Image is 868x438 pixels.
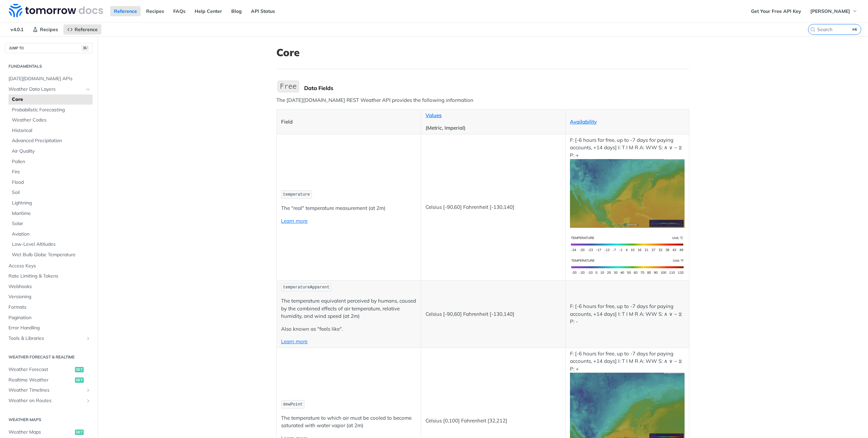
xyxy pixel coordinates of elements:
[426,112,441,118] a: Values
[5,84,93,94] a: Weather Data LayersHide subpages for Weather Data Layers
[12,241,91,248] span: Low-Level Altitudes
[8,94,93,105] a: Core
[281,325,416,333] p: Also known as "feels like".
[5,375,93,385] a: Realtime Weatherget
[40,26,58,32] span: Recipes
[276,46,689,59] h1: Core
[8,366,73,373] span: Weather Forecast
[426,417,561,425] p: Celsius [0,100] Fahrenheit [32,212]
[81,45,89,51] span: ⌘/
[12,127,91,134] span: Historical
[8,314,91,321] span: Pagination
[5,385,93,395] a: Weather TimelinesShow subpages for Weather Timelines
[8,157,93,167] a: Pollen
[170,6,189,16] a: FAQs
[5,365,93,375] a: Weather Forecastget
[283,192,310,197] span: temperature
[8,198,93,208] a: Lightning
[75,377,84,383] span: get
[5,43,93,53] button: JUMP TO⌘/
[9,4,103,17] img: Tomorrow.io Weather API Docs
[75,26,98,32] span: Reference
[85,336,91,341] button: Show subpages for Tools & Libraries
[12,137,91,144] span: Advanced Precipitation
[747,6,805,16] a: Get Your Free API Key
[283,285,330,290] span: temperatureApparent
[8,146,93,156] a: Air Quality
[247,6,279,16] a: API Status
[283,402,303,407] span: dewPoint
[8,105,93,115] a: Probabilistic Forecasting
[810,8,850,14] span: [PERSON_NAME]
[8,273,91,280] span: Rate Limiting & Tokens
[12,179,91,186] span: Flood
[5,63,93,69] h2: Fundamentals
[12,231,91,238] span: Aviation
[5,302,93,312] a: Formats
[570,190,685,196] span: Expand image
[12,96,91,103] span: Core
[281,414,416,430] p: The temperature to which air must be cooled to become saturated with water vapor (at 2m)
[5,323,93,333] a: Error Handling
[426,203,561,211] p: Celsius [-90,60] Fahrenheit [-130,140]
[75,430,84,435] span: get
[807,6,861,16] button: [PERSON_NAME]
[8,239,93,249] a: Low-Level Altitudes
[5,396,93,406] a: Weather on RoutesShow subpages for Weather on Routes
[12,210,91,217] span: Maritime
[570,240,685,247] span: Expand image
[570,303,685,326] p: F: [-6 hours for free, up to -7 days for paying accounts, +14 days] I: T I M R A: WW S: ∧ ∨ ~ ⧖ P: -
[8,304,91,311] span: Formats
[5,74,93,84] a: [DATE][DOMAIN_NAME] APIs
[63,24,101,35] a: Reference
[110,6,141,16] a: Reference
[8,293,91,300] span: Versioning
[5,271,93,281] a: Rate Limiting & Tokens
[8,167,93,177] a: Fire
[8,387,84,394] span: Weather Timelines
[8,335,84,342] span: Tools & Libraries
[281,338,308,345] a: Learn more
[12,189,91,196] span: Soil
[8,209,93,219] a: Maritime
[281,218,308,224] a: Learn more
[8,136,93,146] a: Advanced Precipitation
[7,24,27,35] span: v4.0.1
[281,204,416,212] p: The "real" temperature measurement (at 2m)
[5,282,93,292] a: Webhooks
[8,219,93,229] a: Solar
[12,107,91,113] span: Probabilistic Forecasting
[276,96,689,104] p: The [DATE][DOMAIN_NAME] REST Weather API provides the following information
[5,292,93,302] a: Versioning
[8,126,93,136] a: Historical
[570,403,685,410] span: Expand image
[8,177,93,188] a: Flood
[8,429,73,436] span: Weather Maps
[8,283,91,290] span: Webhooks
[8,325,91,331] span: Error Handling
[142,6,168,16] a: Recipes
[5,261,93,271] a: Access Keys
[12,251,91,258] span: Wet Bulb Globe Temperature
[426,310,561,318] p: Celsius [-90,60] Fahrenheit [-130,140]
[8,250,93,260] a: Wet Bulb Globe Temperature
[426,124,561,132] p: (Metric, Imperial)
[12,220,91,227] span: Solar
[5,354,93,360] h2: Weather Forecast & realtime
[8,86,84,93] span: Weather Data Layers
[12,200,91,206] span: Lightning
[5,417,93,423] h2: Weather Maps
[851,26,859,33] kbd: ⌘K
[8,377,73,384] span: Realtime Weather
[29,24,62,35] a: Recipes
[191,6,226,16] a: Help Center
[570,118,597,125] a: Availability
[85,398,91,403] button: Show subpages for Weather on Routes
[281,118,416,126] p: Field
[304,85,689,91] div: Data Fields
[8,115,93,125] a: Weather Codes
[8,397,84,404] span: Weather on Routes
[281,297,416,320] p: The temperature equivalent perceived by humans, caused by the combined effects of air temperature...
[8,75,91,82] span: [DATE][DOMAIN_NAME] APIs
[228,6,245,16] a: Blog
